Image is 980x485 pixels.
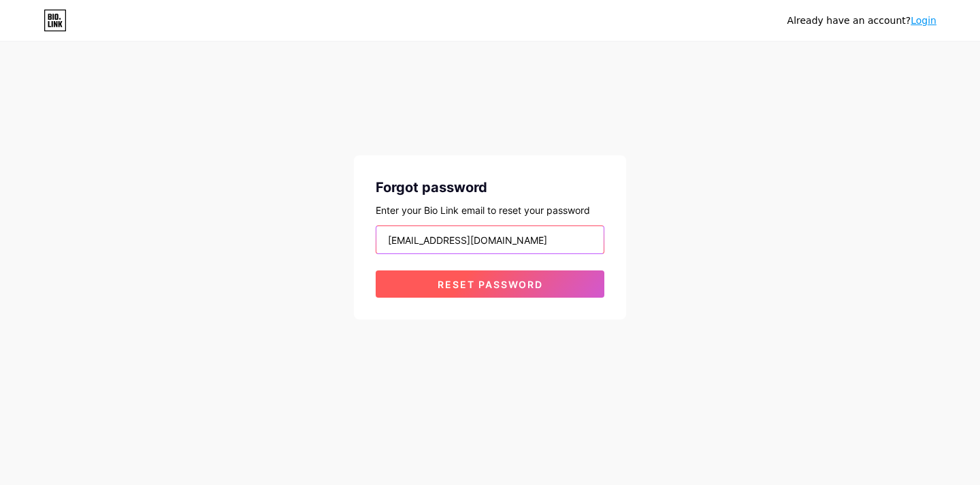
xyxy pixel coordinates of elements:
[438,279,543,290] span: Reset password
[911,15,936,26] a: Login
[376,177,604,198] div: Forgot password
[376,270,604,298] button: Reset password
[787,14,936,28] div: Already have an account?
[376,203,604,217] div: Enter your Bio Link email to reset your password
[376,226,604,253] input: Email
